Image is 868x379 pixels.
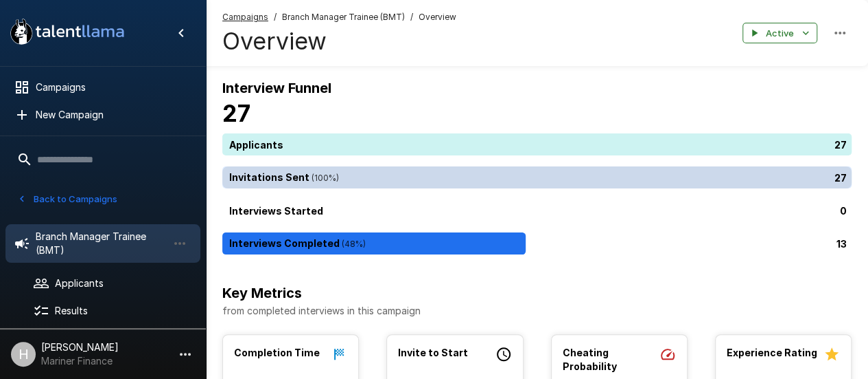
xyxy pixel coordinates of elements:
b: 27 [222,99,250,127]
p: 0 [840,204,847,218]
b: Completion Time [234,347,320,358]
b: Cheating Probability [563,347,617,372]
p: from completed interviews in this campaign [222,304,852,318]
p: 27 [834,171,847,185]
button: Active [742,23,817,44]
h4: Overview [222,27,456,56]
b: Invite to Start [398,347,468,358]
p: 27 [834,138,847,152]
u: Campaigns [222,12,268,22]
b: Interview Funnel [222,80,331,96]
span: Overview [419,10,456,24]
span: Branch Manager Trainee (BMT) [282,10,405,24]
b: Key Metrics [222,285,302,301]
span: / [274,10,277,24]
p: 13 [836,237,847,251]
b: Experience Rating [727,347,817,358]
span: / [410,10,413,24]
